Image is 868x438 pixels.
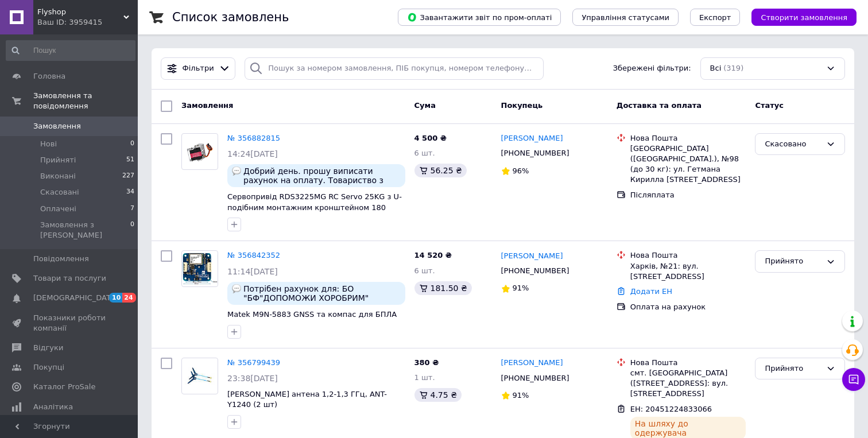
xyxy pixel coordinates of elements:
[33,91,138,111] span: Замовлення та повідомлення
[630,405,712,413] span: ЕН: 20451224833066
[40,171,76,181] span: Виконані
[181,250,218,287] a: Фото товару
[501,251,563,262] a: [PERSON_NAME]
[499,146,572,161] div: [PHONE_NUMBER]
[227,251,280,259] a: № 356842352
[630,302,746,312] div: Оплата на рахунок
[40,155,76,165] span: Прийняті
[761,13,847,22] span: Створити замовлення
[617,101,702,110] span: Доставка та оплата
[109,293,122,303] span: 10
[243,284,401,303] span: Потрібен рахунок для: БО "БФ"ДОПОМОЖИ ХОРОБРИМ" ЄДРПОУ 44928812 [FINANCIAL_ID] Харківське ГРУ АТ ...
[126,187,134,197] span: 34
[122,293,135,303] span: 24
[33,273,106,284] span: Товари та послуги
[181,101,233,110] span: Замовлення
[630,368,746,400] div: смт. [GEOGRAPHIC_DATA] ([STREET_ADDRESS]: вул. [STREET_ADDRESS]
[232,166,241,176] img: :speech_balloon:
[33,343,63,353] span: Відгуки
[499,263,572,278] div: [PHONE_NUMBER]
[33,71,65,82] span: Головна
[227,390,387,409] a: [PERSON_NAME] антена 1,2-1,3 ГГц, ANT-Y1240 (2 шт)
[40,139,57,149] span: Нові
[227,134,280,142] a: № 356882815
[33,293,118,303] span: [DEMOGRAPHIC_DATA]
[630,133,746,144] div: Нова Пошта
[33,254,89,264] span: Повідомлення
[232,284,241,293] img: :speech_balloon:
[613,63,691,74] span: Збережені фільтри:
[740,13,857,21] a: Створити замовлення
[630,287,672,296] a: Додати ЕН
[765,363,821,375] div: Прийнято
[33,313,106,334] span: Показники роботи компанії
[40,204,76,214] span: Оплачені
[33,362,64,373] span: Покупці
[414,164,467,177] div: 56.25 ₴
[842,368,865,391] button: Чат з покупцем
[765,138,821,150] div: Скасовано
[572,9,679,26] button: Управління статусами
[183,63,214,74] span: Фільтри
[414,281,472,295] div: 181.50 ₴
[501,101,543,110] span: Покупець
[130,204,134,214] span: 7
[630,190,746,200] div: Післяплата
[501,358,563,369] a: [PERSON_NAME]
[407,12,552,22] span: Завантажити звіт по пром-оплаті
[710,63,722,74] span: Всі
[227,267,278,276] span: 11:14[DATE]
[414,358,439,367] span: 380 ₴
[414,373,435,382] span: 1 шт.
[765,255,821,268] div: Прийнято
[227,310,397,319] a: Matek M9N-5883 GNSS та компас для БПЛА
[582,13,669,22] span: Управління статусами
[414,251,452,259] span: 14 520 ₴
[33,382,95,392] span: Каталог ProSale
[414,101,436,110] span: Cума
[40,187,79,197] span: Скасовані
[751,9,857,26] button: Створити замовлення
[182,367,218,384] img: Фото товару
[6,40,135,61] input: Пошук
[182,138,218,165] img: Фото товару
[630,250,746,261] div: Нова Пошта
[227,192,402,222] a: Сервопривід RDS3225MG RC Servo 25KG з U-подібним монтажним кронштейном 180 градусів цифровий водо...
[690,9,741,26] button: Експорт
[755,101,784,110] span: Статус
[513,391,529,400] span: 91%
[499,371,572,386] div: [PHONE_NUMBER]
[723,64,743,72] span: (319)
[37,17,138,28] div: Ваш ID: 3959415
[181,358,218,394] a: Фото товару
[414,266,435,275] span: 6 шт.
[243,166,401,185] span: Добрий день. прошу виписати рахунок на оплату. Товариство з обмеженою відповідальністю “Віртуджим...
[130,139,134,149] span: 0
[630,358,746,368] div: Нова Пошта
[33,121,81,131] span: Замовлення
[630,144,746,185] div: [GEOGRAPHIC_DATA] ([GEOGRAPHIC_DATA].), №98 (до 30 кг): ул. Гетмана Кирилла [STREET_ADDRESS]
[414,149,435,157] span: 6 шт.
[513,284,529,292] span: 91%
[699,13,731,22] span: Експорт
[181,133,218,170] a: Фото товару
[40,220,130,241] span: Замовлення з [PERSON_NAME]
[122,171,134,181] span: 227
[501,133,563,144] a: [PERSON_NAME]
[414,388,462,402] div: 4.75 ₴
[227,358,280,367] a: № 356799439
[414,134,447,142] span: 4 500 ₴
[33,402,73,412] span: Аналітика
[172,10,289,24] h1: Список замовлень
[37,7,123,17] span: Flyshop
[130,220,134,241] span: 0
[513,166,529,175] span: 96%
[630,261,746,282] div: Харків, №21: вул. [STREET_ADDRESS]
[126,155,134,165] span: 51
[182,253,218,285] img: Фото товару
[227,149,278,158] span: 14:24[DATE]
[245,57,544,80] input: Пошук за номером замовлення, ПІБ покупця, номером телефону, Email, номером накладної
